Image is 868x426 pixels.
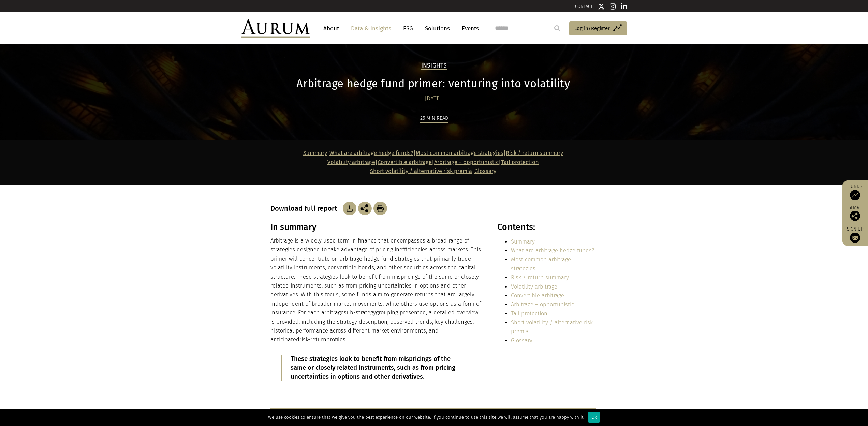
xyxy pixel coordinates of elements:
[378,159,432,165] a: Convertible arbitrage
[270,94,596,103] div: [DATE]
[344,309,376,316] span: sub-strategy
[400,22,416,35] a: ESG
[299,336,326,343] span: risk-return
[511,274,569,281] a: Risk / return summary
[845,183,865,200] a: Funds
[270,222,483,232] h3: In summary
[845,226,865,243] a: Sign up
[511,319,593,335] a: Short volatility / alternative risk premia
[850,233,860,243] img: Sign up to our newsletter
[420,114,448,123] div: 25 min read
[327,159,501,165] strong: | | |
[416,150,503,156] a: Most common arbitrage strategies
[327,159,375,165] a: Volatility arbitrage
[241,19,310,38] img: Aurum
[511,310,547,317] a: Tail protection
[434,159,499,165] a: Arbitrage – opportunistic
[343,202,356,215] img: Download Article
[270,204,341,212] h3: Download full report
[270,236,483,344] p: Arbitrage is a widely used term in finance that encompasses a broad range of strategies designed ...
[575,4,593,9] a: CONTACT
[598,3,605,10] img: Twitter icon
[421,62,447,70] h2: Insights
[329,150,413,156] a: What are arbitrage hedge funds?
[845,205,865,221] div: Share
[610,3,616,10] img: Instagram icon
[303,150,327,156] a: Summary
[511,247,594,254] a: What are arbitrage hedge funds?
[270,77,596,90] h1: Arbitrage hedge fund primer: venturing into volatility
[474,168,496,174] a: Glossary
[320,22,342,35] a: About
[574,24,610,32] span: Log in/Register
[497,222,596,232] h3: Contents:
[511,301,574,308] a: Arbitrage – opportunistic
[358,202,372,215] img: Share this post
[850,211,860,221] img: Share this post
[550,21,564,35] input: Submit
[291,355,464,381] p: These strategies look to benefit from mispricings of the same or closely related instruments, suc...
[850,190,860,200] img: Access Funds
[506,150,563,156] a: Risk / return summary
[458,22,479,35] a: Events
[511,292,564,299] a: Convertible arbitrage
[511,283,557,290] a: Volatility arbitrage
[511,256,571,271] a: Most common arbitrage strategies
[511,238,535,245] a: Summary
[621,3,627,10] img: Linkedin icon
[370,168,496,174] span: |
[373,202,387,215] img: Download Article
[511,337,532,344] a: Glossary
[370,168,472,174] a: Short volatility / alternative risk premia
[501,159,539,165] a: Tail protection
[348,22,395,35] a: Data & Insights
[588,412,600,423] div: Ok
[569,21,627,36] a: Log in/Register
[422,22,453,35] a: Solutions
[303,150,506,156] strong: | | |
